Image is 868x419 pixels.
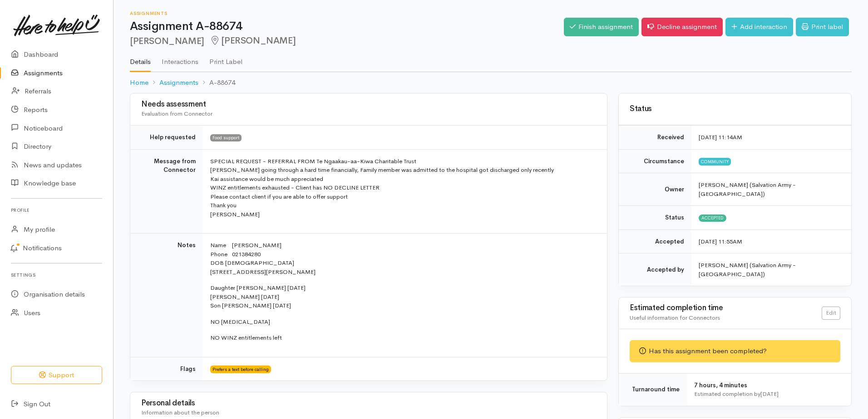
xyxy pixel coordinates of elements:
[725,18,793,36] a: Add interaction
[619,149,691,173] td: Circumstance
[619,206,691,230] td: Status
[141,110,212,117] span: Evaluation from Connector
[130,36,564,46] h2: [PERSON_NAME]
[162,46,198,71] a: Interactions
[564,18,639,36] a: Finish assignment
[210,134,242,141] span: Food support
[619,126,691,150] td: Received
[130,20,564,33] h1: Assignment A-88674
[130,72,852,93] nav: breadcrumb
[760,390,779,398] time: [DATE]
[210,283,596,310] p: Daughter [PERSON_NAME] [DATE] [PERSON_NAME] [DATE] Son [PERSON_NAME] [DATE]
[694,390,840,399] div: Estimated completion by
[822,307,840,320] a: Edit
[130,78,148,88] a: Home
[210,333,596,342] p: NO WINZ entitlements left
[699,133,742,141] time: [DATE] 11:14AM
[699,181,796,198] span: [PERSON_NAME] (Salvation Army - [GEOGRAPHIC_DATA])
[691,253,851,286] td: [PERSON_NAME] (Salvation Army - [GEOGRAPHIC_DATA])
[130,234,203,357] td: Notes
[11,269,102,281] h6: Settings
[130,149,203,234] td: Message from Connector
[630,314,720,322] span: Useful information for Connectors
[630,105,840,113] h3: Status
[159,78,198,88] a: Assignments
[141,399,596,408] h3: Personal details
[619,253,691,286] td: Accepted by
[694,381,747,389] span: 7 hours, 4 minutes
[210,35,296,46] span: [PERSON_NAME]
[210,157,596,219] p: SPECIAL REQUEST - REFERRAL FROM Te Ngaakau-aa-Kiwa Charitable Trust [PERSON_NAME] going through a...
[796,18,849,36] a: Print label
[11,204,102,216] h6: Profile
[210,365,271,373] span: Prefers a text before calling
[641,18,723,36] a: Decline assignment
[210,241,596,276] p: Name [PERSON_NAME] Phone 021384280 DOB [DEMOGRAPHIC_DATA] [STREET_ADDRESS][PERSON_NAME]
[630,340,840,362] div: Has this assignment been completed?
[130,11,564,16] h6: Assignments
[630,304,822,312] h3: Estimated completion time
[699,214,726,222] span: Accepted
[619,173,691,206] td: Owner
[619,373,687,406] td: Turnaround time
[141,100,596,109] h3: Needs assessment
[11,366,102,385] button: Support
[130,357,203,380] td: Flags
[198,78,235,88] li: A-88674
[209,46,242,71] a: Print Label
[699,238,742,245] time: [DATE] 11:55AM
[699,158,731,165] span: Community
[619,229,691,253] td: Accepted
[141,409,219,416] span: Information about the person
[130,126,203,150] td: Help requested
[130,46,151,72] a: Details
[210,317,596,326] p: NO [MEDICAL_DATA]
